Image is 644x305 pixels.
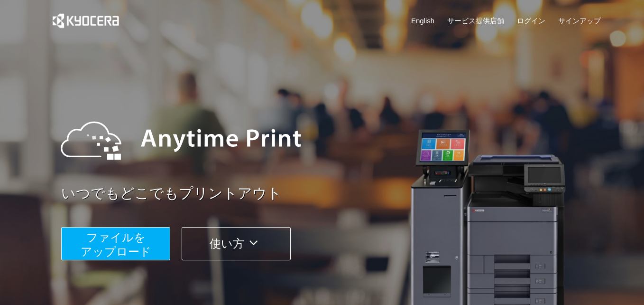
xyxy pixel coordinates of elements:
a: ログイン [517,16,545,26]
span: ファイルを ​​アップロード [81,231,151,258]
a: サインアップ [558,16,601,26]
button: ファイルを​​アップロード [61,227,170,260]
a: サービス提供店舗 [447,16,504,26]
a: いつでもどこでもプリントアウト [61,183,607,204]
button: 使い方 [182,227,291,260]
a: English [411,16,434,26]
